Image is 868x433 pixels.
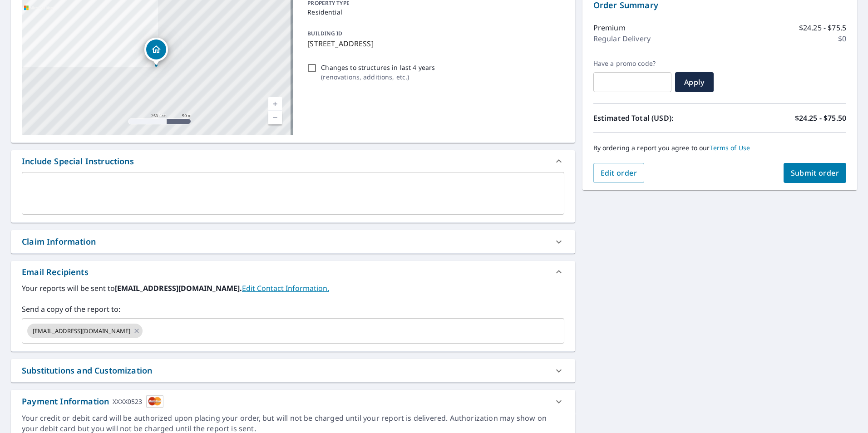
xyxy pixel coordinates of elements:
[593,22,626,33] p: Premium
[113,395,142,408] div: XXXX0523
[675,72,714,92] button: Apply
[838,33,846,44] p: $0
[593,163,645,183] button: Edit order
[593,144,846,152] p: By ordering a report you agree to our
[22,304,564,315] label: Send a copy of the report to:
[601,168,637,178] span: Edit order
[307,30,342,37] p: BUILDING ID
[268,111,282,124] a: Current Level 17, Zoom Out
[22,395,163,408] div: Payment Information
[146,395,163,408] img: cardImage
[710,143,750,152] a: Terms of Use
[22,283,564,294] label: Your reports will be sent to
[307,38,560,49] p: [STREET_ADDRESS]
[11,230,575,253] div: Claim Information
[115,283,242,293] b: [EMAIL_ADDRESS][DOMAIN_NAME].
[11,390,575,413] div: Payment InformationXXXX0523cardImage
[682,77,706,87] span: Apply
[11,150,575,172] div: Include Special Instructions
[268,97,282,111] a: Current Level 17, Zoom In
[321,63,435,72] p: Changes to structures in last 4 years
[22,266,89,278] div: Email Recipients
[22,155,134,167] div: Include Special Instructions
[27,324,143,338] div: [EMAIL_ADDRESS][DOMAIN_NAME]
[11,261,575,283] div: Email Recipients
[144,38,168,66] div: Dropped pin, building 1, Residential property, 2346 Meadow Bend Dr Columbus, IN 47201
[27,327,136,335] span: [EMAIL_ADDRESS][DOMAIN_NAME]
[307,7,560,17] p: Residential
[22,236,96,248] div: Claim Information
[593,113,720,123] p: Estimated Total (USD):
[593,59,671,68] label: Have a promo code?
[791,168,839,178] span: Submit order
[784,163,847,183] button: Submit order
[22,364,152,377] div: Substitutions and Customization
[593,33,651,44] p: Regular Delivery
[321,72,435,82] p: ( renovations, additions, etc. )
[799,22,846,33] p: $24.25 - $75.5
[795,113,846,123] p: $24.25 - $75.50
[242,283,329,293] a: EditContactInfo
[11,359,575,382] div: Substitutions and Customization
